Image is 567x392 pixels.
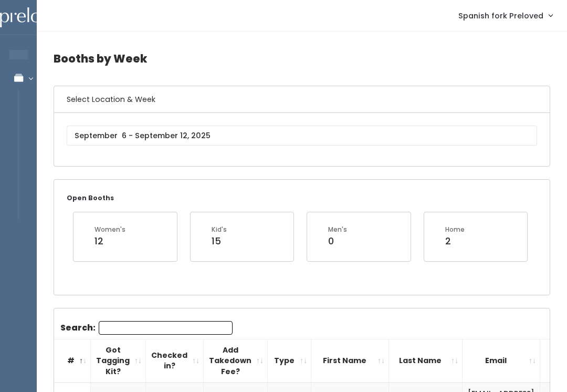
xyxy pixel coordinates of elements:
a: Spanish fork Preloved [448,4,563,27]
div: Home [445,225,465,234]
h4: Booths by Week [54,44,550,73]
h6: Select Location & Week [54,86,550,113]
th: Email: activate to sort column ascending [463,339,540,383]
input: Search: [99,321,233,335]
div: Men's [328,225,347,234]
input: September 6 - September 12, 2025 [67,126,537,146]
th: Checked in?: activate to sort column ascending [146,339,204,383]
th: First Name: activate to sort column ascending [311,339,389,383]
th: Last Name: activate to sort column ascending [389,339,463,383]
div: 0 [328,234,347,248]
th: Type: activate to sort column ascending [268,339,311,383]
label: Search: [60,321,233,335]
div: 15 [212,234,227,248]
span: Spanish fork Preloved [458,10,543,22]
div: 12 [94,234,125,248]
th: Add Takedown Fee?: activate to sort column ascending [204,339,268,383]
div: Kid's [212,225,227,234]
small: Open Booths [67,193,114,202]
div: 2 [445,234,465,248]
th: Got Tagging Kit?: activate to sort column ascending [91,339,146,383]
div: Women's [94,225,125,234]
th: #: activate to sort column descending [54,339,91,383]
